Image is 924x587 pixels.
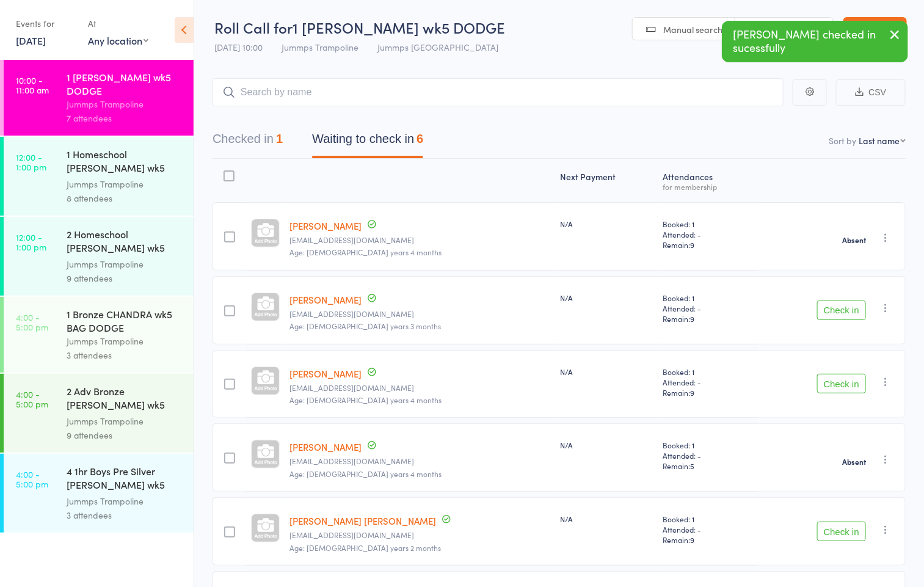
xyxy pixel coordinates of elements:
div: 3 attendees [67,508,183,522]
span: Booked: 1 [663,219,754,229]
div: Jummps Trampoline [67,177,183,191]
div: 6 [417,132,423,145]
button: Waiting to check in6 [312,126,423,158]
span: Attended: - [663,377,754,387]
div: for membership [663,183,754,191]
a: [PERSON_NAME] [289,440,362,453]
div: Jummps Trampoline [67,414,183,428]
button: Checked in1 [213,126,283,158]
span: Booked: 1 [663,514,754,524]
div: Any location [88,34,148,47]
span: Booked: 1 [663,440,754,450]
span: 9 [690,534,694,545]
span: Attended: - [663,524,754,534]
div: 2 Homeschool [PERSON_NAME] wk5 PRO TRACK [67,227,183,257]
div: At [88,13,148,34]
span: Remain: [663,534,754,545]
time: 4:00 - 5:00 pm [16,469,48,489]
a: 4:00 -5:00 pm4 1hr Boys Pre Silver [PERSON_NAME] wk5 RED BAGJummps Trampoline3 attendees [4,454,194,533]
div: 2 Adv Bronze [PERSON_NAME] wk5 PRO TRACK [67,384,183,414]
input: Search by name [213,78,784,106]
time: 12:00 - 1:00 pm [16,152,46,172]
span: Remain: [663,461,754,471]
span: Jummps [GEOGRAPHIC_DATA] [377,41,498,53]
span: Remain: [663,313,754,324]
span: Age: [DEMOGRAPHIC_DATA] years 4 months [289,247,442,257]
span: Jummps Trampoline [282,41,358,53]
time: 10:00 - 11:00 am [16,75,49,95]
button: Check in [817,522,866,541]
div: Jummps Trampoline [67,334,183,348]
small: kiera@theconnectionboutique.com.au [289,457,550,465]
div: 1 Homeschool [PERSON_NAME] wk5 BAG DODGE [67,147,183,177]
span: 1 [PERSON_NAME] wk5 DODGE [293,17,505,37]
div: 1 Bronze CHANDRA wk5 BAG DODGE [67,307,183,334]
span: Remain: [663,387,754,398]
div: 3 attendees [67,348,183,362]
a: [PERSON_NAME] [289,293,362,306]
div: 7 attendees [67,111,183,125]
label: Sort by [829,134,856,147]
div: Events for [16,13,76,34]
div: N/A [560,219,653,229]
a: 4:00 -5:00 pm2 Adv Bronze [PERSON_NAME] wk5 PRO TRACKJummps Trampoline9 attendees [4,374,194,453]
div: 8 attendees [67,191,183,205]
div: N/A [560,293,653,303]
span: 9 [690,239,694,250]
a: Exit roll call [843,17,907,42]
small: cass.storm.d@gmail.com [289,384,550,392]
a: 10:00 -11:00 am1 [PERSON_NAME] wk5 DODGEJummps Trampoline7 attendees [4,60,194,136]
div: Jummps Trampoline [67,97,183,111]
time: 4:00 - 5:00 pm [16,312,48,332]
span: Age: [DEMOGRAPHIC_DATA] years 2 months [289,542,441,553]
div: 1 [276,132,283,145]
span: Age: [DEMOGRAPHIC_DATA] years 4 months [289,469,442,479]
div: [PERSON_NAME] checked in sucessfully [722,21,908,62]
a: [PERSON_NAME] [289,219,362,232]
div: N/A [560,440,653,450]
span: [DATE] 10:00 [214,41,263,53]
a: [PERSON_NAME] [289,367,362,380]
span: Age: [DEMOGRAPHIC_DATA] years 4 months [289,395,442,405]
span: Age: [DEMOGRAPHIC_DATA] years 3 months [289,321,441,331]
div: Jummps Trampoline [67,257,183,271]
div: 9 attendees [67,428,183,442]
span: Attended: - [663,450,754,461]
span: Booked: 1 [663,366,754,377]
div: N/A [560,514,653,524]
a: 4:00 -5:00 pm1 Bronze CHANDRA wk5 BAG DODGEJummps Trampoline3 attendees [4,297,194,373]
time: 12:00 - 1:00 pm [16,232,46,252]
span: 9 [690,387,694,398]
a: [DATE] [16,34,46,47]
span: Remain: [663,239,754,250]
button: Check in [817,301,866,320]
strong: Absent [842,457,866,467]
strong: Absent [842,235,866,245]
button: CSV [836,79,906,106]
span: 9 [690,313,694,324]
div: Atten­dances [658,164,758,197]
div: Next Payment [555,164,658,197]
span: Attended: - [663,229,754,239]
small: elsewoodward@gmail.com [289,531,550,539]
a: 12:00 -1:00 pm1 Homeschool [PERSON_NAME] wk5 BAG DODGEJummps Trampoline8 attendees [4,137,194,216]
span: Attended: - [663,303,754,313]
span: Booked: 1 [663,293,754,303]
div: N/A [560,366,653,377]
span: Manual search [663,23,722,35]
a: [PERSON_NAME] [PERSON_NAME] [289,514,436,527]
div: Jummps Trampoline [67,494,183,508]
div: 9 attendees [67,271,183,285]
span: 5 [690,461,694,471]
div: 1 [PERSON_NAME] wk5 DODGE [67,70,183,97]
small: rebeccaruby88@gmail.com [289,310,550,318]
small: siobhanhubbard89@gmail.com [289,236,550,244]
div: 4 1hr Boys Pre Silver [PERSON_NAME] wk5 RED BAG [67,464,183,494]
span: Roll Call for [214,17,293,37]
time: 4:00 - 5:00 pm [16,389,48,409]
div: Last name [859,134,900,147]
a: 12:00 -1:00 pm2 Homeschool [PERSON_NAME] wk5 PRO TRACKJummps Trampoline9 attendees [4,217,194,296]
button: Check in [817,374,866,393]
